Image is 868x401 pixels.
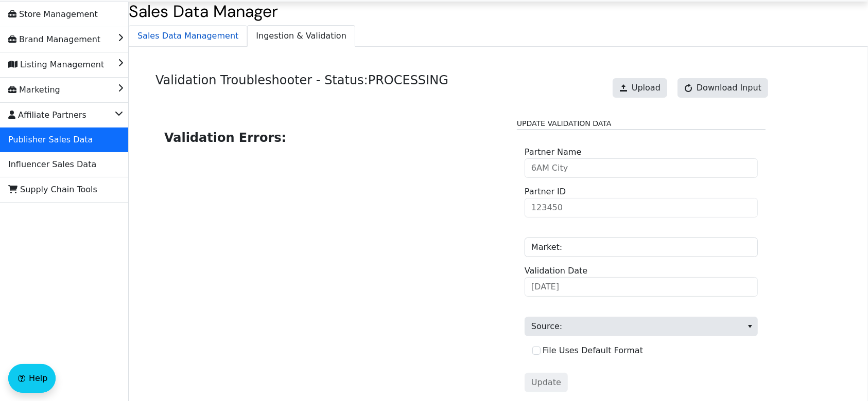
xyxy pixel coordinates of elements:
[697,82,761,94] span: Download Input
[8,31,100,48] span: Brand Management
[632,82,661,94] span: Upload
[543,345,643,355] label: File Uses Default Format
[525,317,758,336] span: Source:
[8,364,56,393] button: Help floatingactionbutton
[742,317,757,336] button: select
[8,82,60,98] span: Marketing
[678,78,768,98] button: Download Input
[155,73,448,106] h4: Validation Troubleshooter - Status: PROCESSING
[8,6,98,23] span: Store Management
[613,78,667,98] button: Upload
[8,156,96,173] span: Influencer Sales Data
[248,26,355,46] span: Ingestion & Validation
[525,186,566,198] label: Partner ID
[8,57,104,73] span: Listing Management
[8,107,86,123] span: Affiliate Partners
[164,129,500,147] h2: Validation Errors:
[129,26,247,46] span: Sales Data Management
[517,118,766,130] legend: Update Validation Data
[525,265,587,277] label: Validation Date
[8,181,97,198] span: Supply Chain Tools
[129,2,868,21] h2: Sales Data Manager
[29,372,47,385] span: Help
[8,132,93,148] span: Publisher Sales Data
[525,146,581,158] label: Partner Name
